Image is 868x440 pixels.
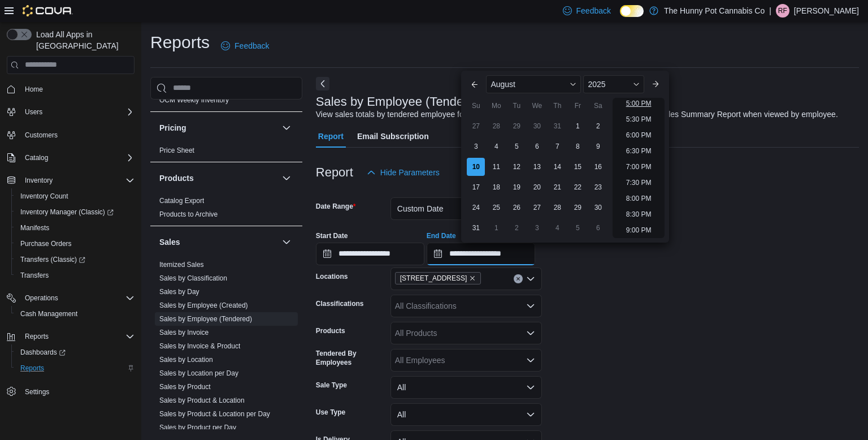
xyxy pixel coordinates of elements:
a: Inventory Count [16,189,73,203]
li: 8:30 PM [622,208,656,221]
button: Open list of options [526,329,535,338]
span: 2173 Yonge St [395,272,481,284]
div: day-6 [589,219,607,237]
div: day-9 [589,137,607,156]
h1: Reports [150,31,210,54]
span: Reports [16,361,134,375]
button: Pricing [280,121,293,135]
li: 6:30 PM [622,144,656,158]
span: Sales by Employee (Tendered) [159,314,252,323]
p: [PERSON_NAME] [794,4,859,18]
button: Operations [2,290,139,306]
div: Th [548,97,566,115]
span: Operations [25,294,58,303]
label: Sale Type [316,381,347,390]
input: Dark Mode [620,5,644,17]
span: Manifests [16,221,134,235]
a: Transfers (Classic) [16,253,90,266]
div: day-4 [487,137,505,156]
button: Home [2,81,139,97]
button: Products [280,171,293,185]
span: Transfers [20,271,49,280]
button: Next [316,77,329,90]
button: Manifests [11,220,139,236]
a: Inventory Manager (Classic) [16,205,118,219]
a: Itemized Sales [159,261,204,269]
a: Sales by Classification [159,274,227,282]
button: Custom Date [390,197,542,220]
label: Classifications [316,299,364,308]
button: Next month [646,75,665,93]
div: day-12 [507,158,526,176]
span: Inventory [25,176,53,185]
button: Open list of options [526,301,535,310]
div: day-15 [568,158,587,176]
button: Reports [2,329,139,344]
li: 5:30 PM [622,113,656,126]
div: day-21 [548,178,566,196]
span: Settings [20,384,134,398]
div: Products [150,194,302,226]
button: Cash Management [11,306,139,322]
span: Cash Management [20,309,77,318]
a: Sales by Product & Location per Day [159,410,270,418]
a: Catalog Export [159,197,204,205]
button: Inventory Count [11,188,139,204]
p: | [769,4,771,18]
span: RF [778,4,787,18]
span: Transfers (Classic) [20,255,85,264]
button: Reports [20,330,53,343]
a: Sales by Invoice & Product [159,342,240,350]
button: Products [159,172,277,184]
span: Inventory Count [16,189,134,203]
h3: Pricing [159,122,186,133]
span: Customers [20,128,134,142]
span: Sales by Location [159,355,213,364]
a: Sales by Employee (Created) [159,301,248,309]
div: day-14 [548,158,566,176]
a: Sales by Product & Location [159,396,245,404]
label: Date Range [316,202,356,211]
div: day-2 [507,219,526,237]
div: day-1 [568,117,587,135]
span: Customers [25,131,58,140]
span: Sales by Product & Location per Day [159,409,270,419]
a: Dashboards [16,346,70,359]
a: Transfers [16,269,53,282]
img: Cova [23,5,73,16]
div: day-1 [487,219,505,237]
span: Sales by Location per Day [159,369,238,378]
div: day-30 [589,199,607,217]
button: Catalog [2,150,139,166]
span: Sales by Invoice & Product [159,342,240,351]
a: Transfers (Classic) [11,252,139,268]
button: Operations [20,291,63,305]
div: day-7 [548,137,566,156]
div: Fr [568,97,587,115]
a: Sales by Invoice [159,329,209,337]
span: Users [20,105,134,119]
span: Home [25,85,43,94]
a: Dashboards [11,344,139,360]
button: Sales [280,235,293,249]
li: 5:00 PM [622,97,656,110]
a: Sales by Day [159,288,199,296]
span: Settings [25,387,49,396]
a: Inventory Manager (Classic) [11,204,139,220]
span: Email Subscription [357,125,429,148]
span: Price Sheet [159,146,194,155]
div: day-31 [467,219,485,237]
div: We [528,97,546,115]
span: Inventory Manager (Classic) [16,205,134,219]
div: day-13 [528,158,546,176]
a: Home [20,83,47,96]
label: Products [316,326,345,335]
span: Report [318,125,344,148]
div: OCM [150,93,302,111]
div: day-27 [528,199,546,217]
h3: Sales [159,236,180,248]
a: Products to Archive [159,210,218,218]
div: day-11 [487,158,505,176]
li: 9:00 PM [622,223,656,237]
div: day-6 [528,137,546,156]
